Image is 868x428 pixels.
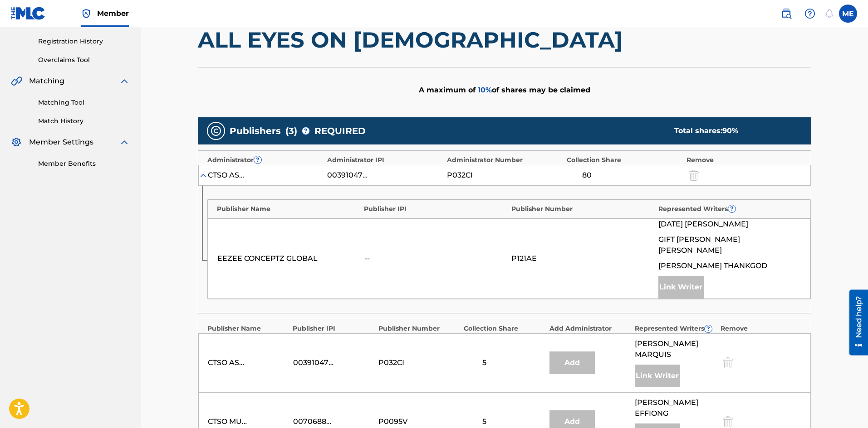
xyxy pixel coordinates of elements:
[674,125,793,136] div: Total shares:
[293,324,374,333] div: Publisher IPI
[38,37,130,46] a: Registration History
[217,253,360,264] div: EEZEE CONCEPTZ GLOBAL
[217,204,360,214] div: Publisher Name
[81,8,92,19] img: Top Rightsholder
[777,5,795,23] a: Public Search
[804,8,815,19] img: help
[728,205,736,212] span: ?
[285,124,297,138] span: ( 3 )
[687,155,802,165] div: Remove
[801,5,819,23] div: Help
[635,338,716,360] span: [PERSON_NAME] MARQUIS
[478,86,492,94] span: 10 %
[198,26,811,53] h1: ALL EYES ON [DEMOGRAPHIC_DATA]
[11,137,22,148] img: Member Settings
[635,397,716,419] span: [PERSON_NAME] EFFIONG
[658,234,801,256] span: GIFT [PERSON_NAME] [PERSON_NAME]
[230,124,281,138] span: Publishers
[38,159,130,168] a: Member Benefits
[11,76,22,87] img: Matching
[97,8,129,19] span: Member
[781,8,792,19] img: search
[119,76,130,87] img: expand
[199,171,208,180] img: expand-cell-toggle
[38,116,130,126] a: Match History
[843,290,868,356] iframe: Resource Center
[11,7,46,20] img: MLC Logo
[364,204,507,214] div: Publisher IPI
[635,324,716,333] div: Represented Writers
[824,9,834,18] div: Notifications
[658,260,767,271] span: [PERSON_NAME] THANKGOD
[254,156,261,164] span: ?
[705,325,712,332] span: ?
[658,219,748,230] span: [DATE] [PERSON_NAME]
[839,5,857,23] div: User Menu
[327,155,442,165] div: Administrator IPI
[314,124,366,138] span: REQUIRED
[658,204,801,214] div: Represented Writers
[567,155,682,165] div: Collection Share
[549,324,631,333] div: Add Administrator
[29,76,64,87] span: Matching
[10,6,22,48] div: Need help?
[207,324,289,333] div: Publisher Name
[38,98,130,107] a: Matching Tool
[29,137,93,148] span: Member Settings
[447,155,562,165] div: Administrator Number
[211,125,221,136] img: publishers
[38,55,130,65] a: Overclaims Tool
[364,253,507,264] div: --
[464,324,545,333] div: Collection Share
[207,155,323,165] div: Administrator
[378,324,460,333] div: Publisher Number
[119,137,130,148] img: expand
[721,324,802,333] div: Remove
[198,67,811,113] div: A maximum of of shares may be claimed
[302,127,309,135] span: ?
[722,126,738,135] span: 90 %
[511,253,654,264] div: P121AE
[511,204,654,214] div: Publisher Number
